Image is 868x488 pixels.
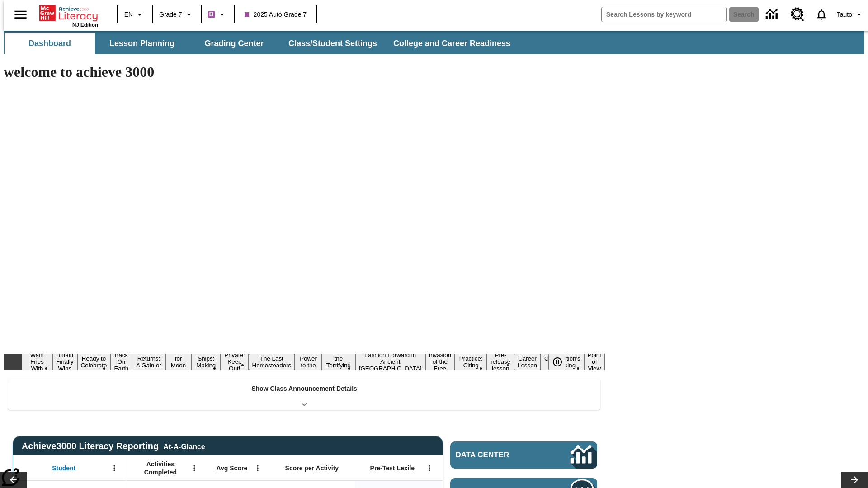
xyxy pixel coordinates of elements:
button: Slide 8 Private! Keep Out! [221,350,248,373]
button: Open side menu [7,1,34,28]
button: Slide 10 Solar Power to the People [295,347,322,377]
button: Open Menu [108,461,121,475]
button: Slide 12 Fashion Forward in Ancient Rome [355,350,425,373]
button: Slide 14 Mixed Practice: Citing Evidence [455,347,487,377]
input: search field [602,7,726,22]
button: Pause [548,354,566,370]
span: EN [124,10,133,19]
button: Slide 2 Britain Finally Wins [52,350,77,373]
button: Lesson Planning [97,33,187,54]
span: Student [52,464,75,472]
button: Slide 18 Point of View [584,350,605,373]
button: Slide 6 Time for Moon Rules? [165,347,191,377]
span: 2025 Auto Grade 7 [245,10,307,19]
button: Slide 17 The Constitution's Balancing Act [541,347,584,377]
p: Show Class Announcement Details [251,384,357,394]
button: Grade: Grade 7, Select a grade [156,6,198,23]
div: SubNavbar [4,31,864,54]
div: At-A-Glance [163,441,205,451]
button: Open Menu [423,461,436,475]
div: Home [39,3,98,28]
div: SubNavbar [4,33,519,54]
button: Grading Center [189,33,279,54]
button: Slide 9 The Last Homesteaders [249,354,295,370]
button: Slide 3 Get Ready to Celebrate Juneteenth! [77,347,111,377]
button: Open Menu [188,461,201,475]
a: Resource Center, Will open in new tab [785,2,810,27]
a: Notifications [810,3,833,26]
span: Activities Completed [131,460,190,476]
span: Achieve3000 Literacy Reporting [22,441,205,451]
span: Pre-Test Lexile [370,464,415,472]
span: NJ Edition [72,22,98,28]
button: Slide 1 Do You Want Fries With That? [22,343,52,380]
span: Tauto [837,10,852,19]
a: Data Center [760,2,785,27]
button: Slide 7 Cruise Ships: Making Waves [191,347,221,377]
button: Slide 16 Career Lesson [514,354,541,370]
a: Data Center [450,441,597,469]
span: Avg Score [216,464,247,472]
button: Lesson carousel, Next [841,472,868,488]
button: Dashboard [5,33,95,54]
button: Slide 4 Back On Earth [110,350,132,373]
button: College and Career Readiness [386,33,518,54]
span: Grade 7 [159,10,182,19]
a: Home [39,4,98,22]
button: Profile/Settings [833,6,868,23]
button: Slide 15 Pre-release lesson [487,350,514,373]
span: Data Center [456,450,540,460]
button: Boost Class color is purple. Change class color [204,6,231,23]
button: Slide 5 Free Returns: A Gain or a Drain? [132,347,165,377]
button: Language: EN, Select a language [120,6,149,23]
button: Slide 11 Attack of the Terrifying Tomatoes [322,347,355,377]
button: Slide 13 The Invasion of the Free CD [425,343,455,380]
div: Show Class Announcement Details [8,379,600,410]
span: Score per Activity [285,464,339,472]
h1: welcome to achieve 3000 [4,64,605,80]
span: B [209,9,214,20]
button: Class/Student Settings [281,33,384,54]
div: Pause [548,354,576,370]
button: Open Menu [251,461,264,475]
